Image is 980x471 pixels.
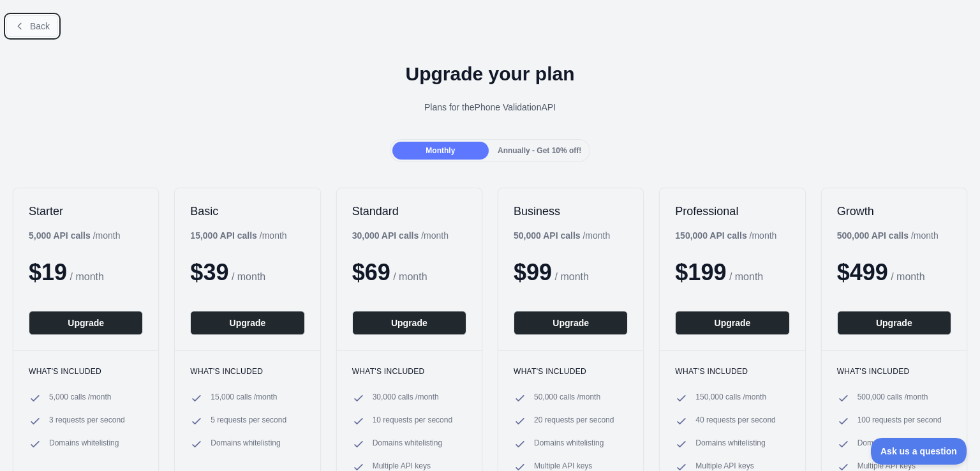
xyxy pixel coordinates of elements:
[837,204,951,219] h2: Growth
[675,259,726,285] span: $ 199
[352,229,449,242] div: / month
[871,438,967,465] iframe: Toggle Customer Support
[837,230,909,241] b: 500,000 API calls
[837,229,939,242] div: / month
[514,259,552,285] span: $ 99
[675,230,746,241] b: 150,000 API calls
[675,229,776,242] div: / month
[514,204,628,219] h2: Business
[514,230,581,241] b: 50,000 API calls
[514,229,610,242] div: / month
[352,230,419,241] b: 30,000 API calls
[352,204,466,219] h2: Standard
[352,259,390,285] span: $ 69
[837,259,888,285] span: $ 499
[675,204,789,219] h2: Professional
